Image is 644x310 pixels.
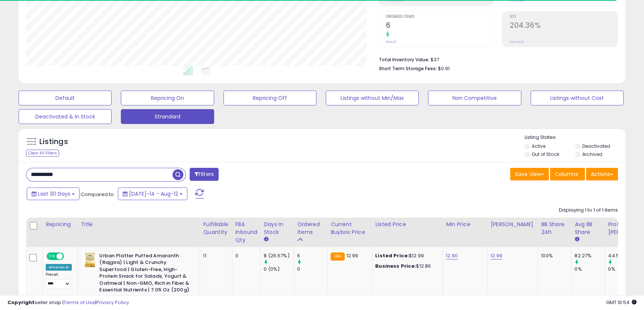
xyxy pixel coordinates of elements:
[7,299,35,306] strong: Copyright
[81,221,197,228] div: Title
[326,91,419,105] button: Listings without Min/Max
[63,253,75,259] span: OFF
[375,252,409,259] b: Listed Price:
[83,252,97,267] img: 41509j5og2L._SL40_.jpg
[574,221,602,236] div: Avg BB Share
[606,299,637,306] span: 2025-09-12 10:54 GMT
[264,252,294,259] div: 8 (26.67%)
[375,263,437,270] div: $12.86
[490,252,502,260] a: 12.99
[510,40,524,44] small: Prev: N/A
[203,221,229,236] div: Fulfillable Quantity
[531,91,624,105] button: Listings without Cost
[297,266,327,273] div: 0
[129,190,178,198] span: [DATE]-14 - Aug-12
[490,221,535,228] div: [PERSON_NAME]
[81,191,115,198] span: Compared to:
[379,55,612,63] li: $37
[532,143,545,149] label: Active
[446,221,484,228] div: Min Price
[297,252,327,259] div: 6
[235,221,258,244] div: FBA inbound Qty
[574,236,579,243] small: Avg BB Share.
[96,299,129,306] a: Privacy Policy
[525,134,625,141] p: Listing States:
[555,170,578,178] span: Columns
[586,168,618,180] button: Actions
[438,65,450,72] span: $0.91
[541,252,566,259] div: 100%
[121,109,214,124] button: Strandard
[235,252,255,259] div: 0
[386,40,396,44] small: Prev: 0
[574,266,605,273] div: 0%
[46,272,72,289] div: Preset:
[582,143,610,149] label: Deactivated
[428,91,521,105] button: Non Competitive
[510,21,618,31] h2: 204.36%
[223,91,316,105] button: Repricing Off
[118,187,187,200] button: [DATE]-14 - Aug-12
[582,151,602,157] label: Archived
[375,221,439,228] div: Listed Price
[574,252,605,259] div: 82.27%
[38,190,70,198] span: Last 30 Days
[386,21,494,31] h2: 6
[379,65,437,72] b: Short Term Storage Fees:
[559,207,618,214] div: Displaying 1 to 1 of 1 items
[386,15,494,19] span: Ordered Items
[264,221,291,236] div: Days In Stock
[510,168,549,180] button: Save View
[541,221,568,236] div: BB Share 24h.
[550,168,585,180] button: Columns
[121,91,214,105] button: Repricing On
[27,187,80,200] button: Last 30 Days
[331,221,369,236] div: Current Buybox Price
[532,151,559,157] label: Out of Stock
[203,252,226,259] div: 11
[264,236,268,243] small: Days In Stock.
[379,56,429,63] b: Total Inventory Value:
[19,91,112,105] button: Default
[510,15,618,19] span: ROI
[347,252,358,259] span: 12.99
[19,109,112,124] button: Deactivated & In Stock
[331,252,344,261] small: FBA
[264,266,294,273] div: 0 (0%)
[297,221,324,236] div: Ordered Items
[190,168,219,181] button: Filters
[64,299,95,306] a: Terms of Use
[46,221,74,228] div: Repricing
[47,253,57,259] span: ON
[446,252,458,260] a: 12.90
[375,252,437,259] div: $12.99
[39,137,68,147] h5: Listings
[7,299,129,306] div: seller snap | |
[26,150,59,157] div: Clear All Filters
[375,262,416,270] b: Business Price:
[46,264,72,271] div: Amazon AI
[99,252,190,296] b: Urban Platter Puffed Amaranth (Rajgira) | Light & Crunchy Superfood | Gluten-Free, High-Protein S...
